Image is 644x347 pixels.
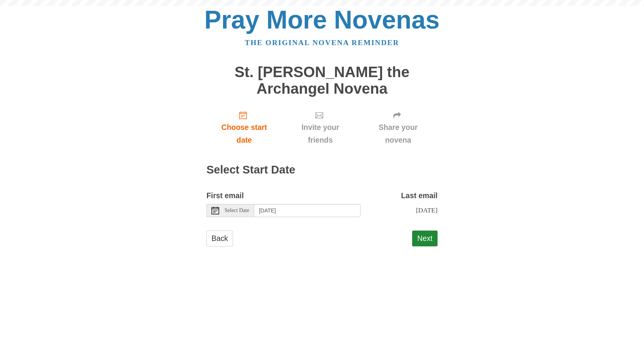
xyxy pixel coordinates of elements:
[290,121,351,147] span: Invite your friends
[206,64,438,97] h1: St. [PERSON_NAME] the Archangel Novena
[206,189,244,202] label: First email
[206,164,438,176] h2: Select Start Date
[416,206,438,214] span: [DATE]
[366,121,430,147] span: Share your novena
[359,104,438,150] a: Share your novena
[206,104,282,150] a: Choose start date
[245,39,399,47] a: The original novena reminder
[214,121,274,147] span: Choose start date
[225,208,249,213] span: Select Date
[205,5,440,34] a: Pray More Novenas
[401,189,438,202] label: Last email
[282,104,359,150] a: Invite your friends
[206,231,233,246] a: Back
[412,231,438,246] button: Next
